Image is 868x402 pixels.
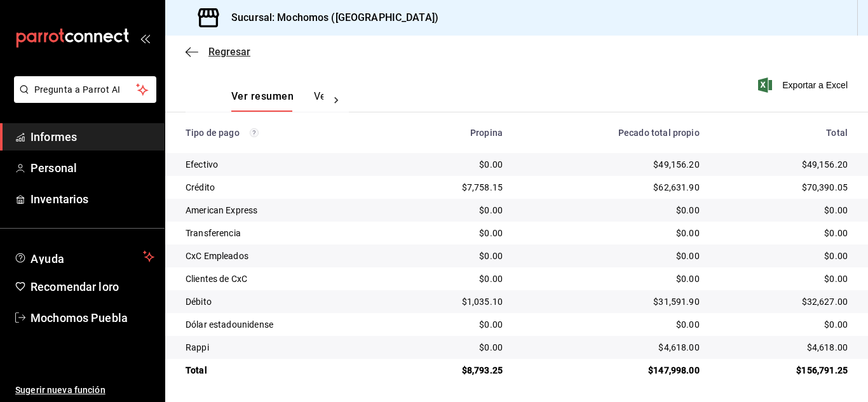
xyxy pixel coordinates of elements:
font: $8,793.25 [462,365,503,375]
font: Inventarios [31,192,88,206]
font: Sucursal: Mochomos ([GEOGRAPHIC_DATA]) [231,11,438,23]
font: Recomendar loro [31,280,119,293]
font: Rappi [186,342,209,352]
font: $0.00 [479,205,503,215]
font: $0.00 [824,274,848,284]
font: $0.00 [676,274,700,284]
font: $49,156.20 [653,159,700,170]
font: $0.00 [479,228,503,238]
font: Pregunta a Parrot AI [34,84,121,95]
font: $0.00 [479,251,503,261]
font: Transferencia [186,228,241,238]
font: $147,998.00 [648,365,700,375]
font: $31,591.90 [653,297,700,307]
button: Exportar a Excel [761,77,848,93]
font: $32,627.00 [802,297,848,307]
svg: Los pagos realizados con Pay y otras terminales son montos brutos. [250,128,259,137]
font: $0.00 [824,251,848,261]
a: Pregunta a Parrot AI [9,92,156,105]
font: Personal [31,161,77,175]
font: Pecado total propio [618,128,700,138]
font: Ayuda [31,252,65,265]
font: $0.00 [479,159,503,170]
font: $70,390.05 [802,182,848,192]
font: American Express [186,205,257,215]
font: $0.00 [479,274,503,284]
font: Dólar estadounidense [186,319,273,330]
div: pestañas de navegación [231,90,323,112]
font: $0.00 [479,319,503,330]
font: Ver resumen [231,90,294,102]
font: Regresar [208,46,250,58]
font: Crédito [186,182,215,192]
font: Débito [186,297,212,307]
font: Exportar a Excel [782,80,848,90]
font: Propina [470,128,503,138]
font: CxC Empleados [186,251,248,261]
font: $0.00 [676,319,700,330]
font: $7,758.15 [462,182,503,192]
font: $0.00 [479,342,503,352]
font: $4,618.00 [807,342,848,352]
font: Clientes de CxC [186,274,247,284]
font: Mochomos Puebla [31,311,128,325]
font: $0.00 [824,228,848,238]
button: Regresar [186,46,250,58]
font: Total [186,365,207,375]
font: $0.00 [824,319,848,330]
font: Ver pagos [314,90,362,102]
font: Sugerir nueva función [15,385,105,395]
font: $0.00 [676,228,700,238]
font: $1,035.10 [462,297,503,307]
font: $156,791.25 [796,365,848,375]
button: Pregunta a Parrot AI [14,76,156,103]
font: Total [826,128,848,138]
font: $62,631.90 [653,182,700,192]
font: $0.00 [676,205,700,215]
font: Informes [31,130,77,144]
font: $4,618.00 [658,342,699,352]
font: $49,156.20 [802,159,848,170]
font: Tipo de pago [186,128,240,138]
font: Efectivo [186,159,218,170]
button: abrir_cajón_menú [140,33,150,43]
font: $0.00 [824,205,848,215]
font: $0.00 [676,251,700,261]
